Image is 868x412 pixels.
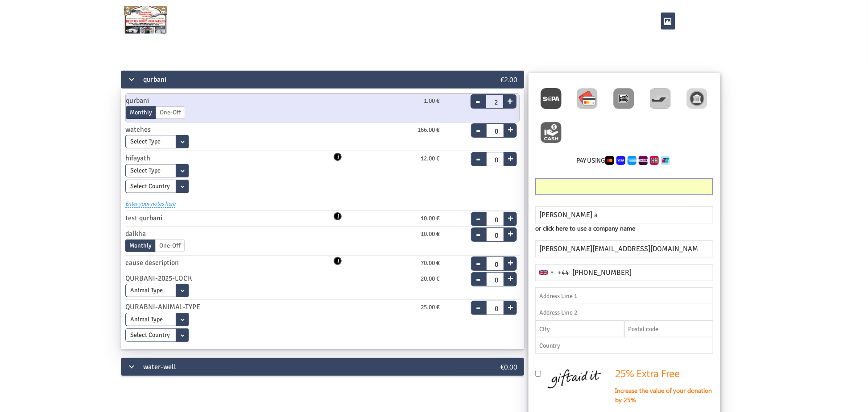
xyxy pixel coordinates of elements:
img: Cash [541,122,562,143]
button: + [503,122,517,135]
iframe: Secure card payment input frame [538,179,711,196]
button: - [467,251,480,264]
img: CardCollection6.png [650,156,659,165]
img: CardCollection [577,88,598,109]
div: test qurbani [123,213,338,224]
input: Country [535,337,713,354]
input: Enter Your Email * [535,240,713,257]
a: Enter your notes here [125,195,175,208]
button: Selected country [536,265,569,281]
span: 1.00 € [424,96,440,106]
div: hifayath [123,153,338,164]
div: qurbani [121,71,467,88]
button: - [467,147,480,159]
button: + [503,210,517,223]
button: - [467,267,480,279]
img: CardCollection3.png [616,156,625,165]
span: 70.00 € [421,258,440,268]
h2: 25% Extra Free [616,365,714,381]
button: + [503,151,517,164]
img: CardCollection4.png [628,156,637,165]
img: Gift Aid [548,369,601,389]
label: Monthly [125,240,156,252]
button: + [503,255,517,268]
input: Name * [535,206,713,223]
span: 12.00 € [421,154,440,164]
span: or click here to use a company name [535,223,635,233]
label: Monthly [126,106,156,119]
img: Sepa [541,88,562,109]
div: watches [123,124,338,135]
input: Gift Aid [535,371,541,377]
button: vvvv vvvv vvvv [334,153,342,161]
button: descriptuikojibb [334,212,342,220]
label: One-Off [155,240,185,252]
h6: Pay using [537,156,711,169]
button: - [467,222,480,235]
img: CardCollection5.png [639,156,648,165]
span: 10.00 € [421,229,440,239]
input: 7400 123456 * [535,264,713,281]
img: Ideal [613,88,634,109]
span: €2.00 [500,75,517,84]
button: + [503,226,517,239]
div: QURBANI-2025-LOCK [123,273,338,284]
input: Address Line 1 [535,287,713,304]
button: - [467,89,480,101]
img: Bancontact [650,88,671,109]
span: 10.00 € [421,214,440,223]
button: - [467,295,480,308]
img: CardCollection7.png [661,156,670,165]
div: QURABNI-ANIMAL-TYPE [123,302,338,313]
input: Address Line 2 [535,304,713,321]
strong: Increase the value of your donation by 25% [616,386,712,404]
button: - [467,206,480,219]
div: water-well [121,358,467,376]
input: Postal code [624,320,714,337]
button: - [467,118,480,130]
label: One-Off [156,106,185,119]
img: BankTransfer [686,88,707,109]
span: 25.00 € [421,303,440,312]
span: 166.00 € [417,125,440,135]
div: qurbani [124,95,338,106]
span: €0.00 [500,362,517,371]
button: + [503,93,516,106]
div: dalkha [123,228,338,240]
button: + [503,300,517,312]
input: City [535,320,624,337]
div: +44 [558,268,569,278]
div: cause description [123,257,338,269]
button: Qurbani is the Eid sacrifice of an animal, with meat shared among family, friends, and the poor. [334,257,342,265]
span: 20.00 € [421,274,440,284]
button: + [503,271,517,283]
img: CardCollection2.png [605,156,614,165]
